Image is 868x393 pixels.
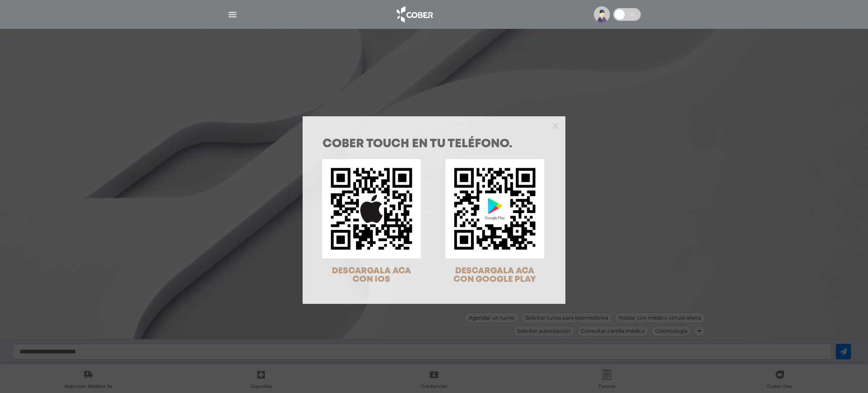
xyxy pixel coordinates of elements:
[552,121,559,129] button: Close
[322,159,421,258] img: qr-code
[445,159,544,258] img: qr-code
[323,138,545,150] h1: COBER TOUCH en tu teléfono.
[453,267,536,284] span: DESCARGALA ACA CON GOOGLE PLAY
[332,267,411,284] span: DESCARGALA ACA CON IOS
